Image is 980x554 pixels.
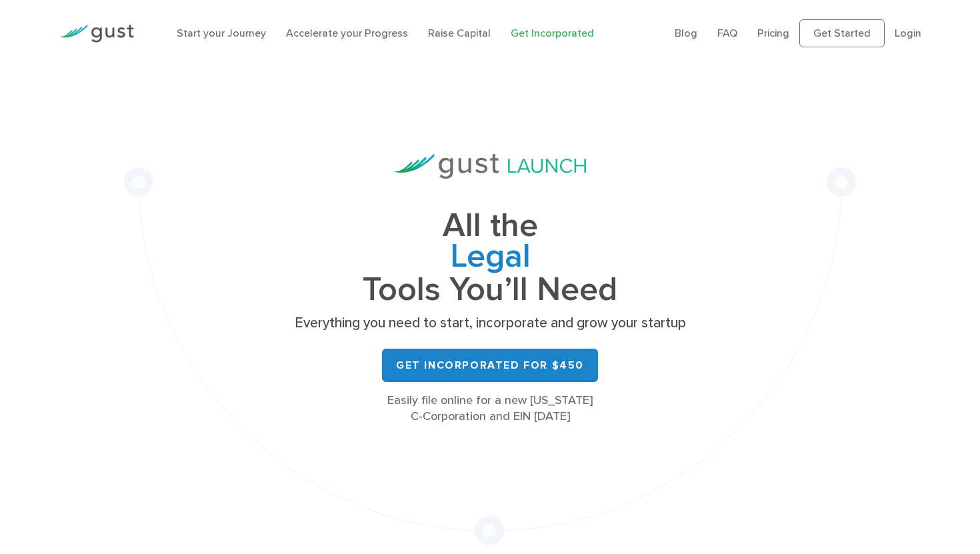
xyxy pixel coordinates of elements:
[290,211,690,305] h1: All the Tools You’ll Need
[59,25,134,43] img: Gust Logo
[428,27,491,39] a: Raise Capital
[675,27,697,39] a: Blog
[511,27,594,39] a: Get Incorporated
[177,27,266,39] a: Start your Journey
[382,349,598,382] a: Get Incorporated for $450
[286,27,408,39] a: Accelerate your Progress
[895,27,921,39] a: Login
[290,241,690,275] span: Legal
[290,314,690,333] p: Everything you need to start, incorporate and grow your startup
[799,19,885,47] a: Get Started
[717,27,737,39] a: FAQ
[757,27,789,39] a: Pricing
[290,393,690,425] div: Easily file online for a new [US_STATE] C-Corporation and EIN [DATE]
[394,154,586,179] img: Gust Launch Logo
